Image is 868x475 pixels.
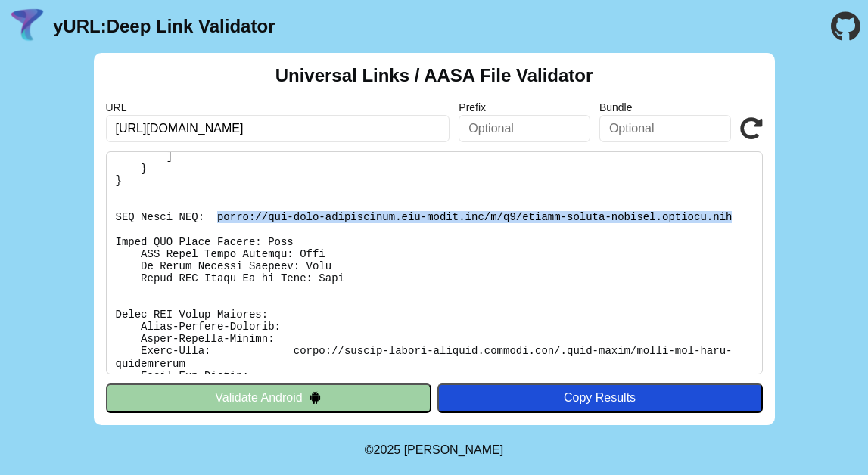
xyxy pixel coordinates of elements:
div: Copy Results [445,391,755,405]
footer: © [365,425,503,475]
label: Prefix [459,101,590,113]
label: Bundle [599,101,731,113]
img: droidIcon.svg [309,391,322,404]
label: URL [106,101,450,113]
a: yURL:Deep Link Validator [53,16,275,37]
img: yURL Logo [8,7,47,46]
pre: Lorem ipsu do: sitam://consec-adipis-elitsed.doeiusm.tem/.inci-utlab/etdol-mag-aliq-enimadminim V... [106,151,763,374]
h2: Universal Links / AASA File Validator [275,65,593,86]
input: Optional [599,115,731,142]
input: Required [106,115,450,142]
input: Optional [459,115,590,142]
span: 2025 [374,443,401,456]
button: Validate Android [106,383,431,412]
button: Copy Results [437,383,763,412]
a: Michael Ibragimchayev's Personal Site [404,443,504,456]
